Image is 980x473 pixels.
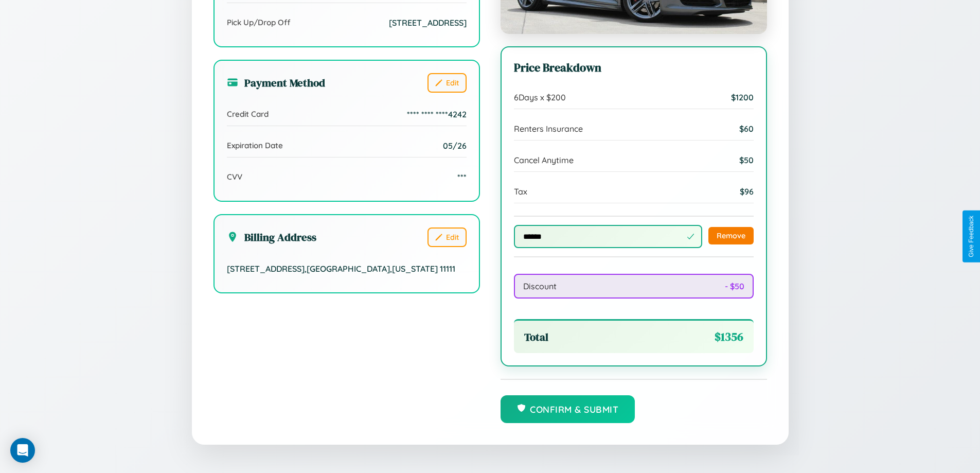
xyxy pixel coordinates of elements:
span: $ 1356 [715,329,743,345]
h3: Payment Method [227,75,325,90]
button: Remove [708,227,754,244]
span: $ 1200 [731,92,754,102]
div: Give Feedback [968,216,975,257]
span: $ 60 [739,124,754,134]
span: - $ 50 [725,281,744,291]
span: Tax [514,186,527,197]
span: Credit Card [227,109,269,119]
span: Pick Up/Drop Off [227,17,291,27]
span: Renters Insurance [514,124,583,134]
span: Total [524,329,548,344]
span: Cancel Anytime [514,155,574,165]
span: [STREET_ADDRESS] , [GEOGRAPHIC_DATA] , [US_STATE] 11111 [227,264,455,274]
span: $ 96 [740,186,754,197]
span: $ 50 [739,155,754,165]
span: 6 Days x $ 200 [514,92,566,102]
span: 05/26 [443,141,467,151]
button: Edit [427,227,467,247]
h3: Price Breakdown [514,60,754,76]
button: Confirm & Submit [501,395,635,423]
span: Expiration Date [227,141,283,150]
span: CVV [227,172,242,182]
span: Discount [523,281,557,291]
h3: Billing Address [227,230,316,244]
button: Edit [427,73,467,93]
span: [STREET_ADDRESS] [389,17,467,28]
div: Open Intercom Messenger [10,438,35,463]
